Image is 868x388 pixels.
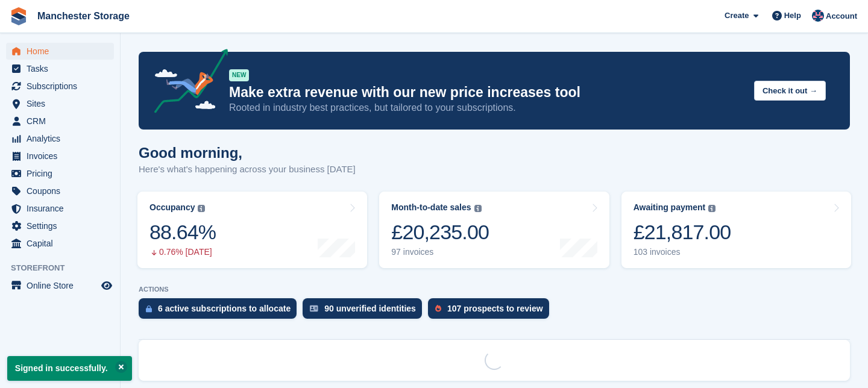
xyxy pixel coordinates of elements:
div: Occupancy [149,202,195,213]
a: menu [6,148,114,164]
p: Here's what's happening across your business [DATE] [139,163,356,177]
a: menu [6,43,114,60]
span: Help [784,10,801,22]
div: 88.64% [149,220,216,245]
img: icon-info-grey-7440780725fd019a000dd9b08b2336e03edf1995a4989e88bcd33f0948082b44.svg [198,205,205,212]
p: Make extra revenue with our new price increases tool [229,84,744,101]
span: Subscriptions [27,78,99,95]
button: Check it out → [754,81,826,101]
a: menu [6,130,114,147]
img: icon-info-grey-7440780725fd019a000dd9b08b2336e03edf1995a4989e88bcd33f0948082b44.svg [708,205,715,212]
a: menu [6,113,114,130]
span: Settings [27,217,99,234]
a: menu [6,78,114,95]
a: menu [6,183,114,199]
p: ACTIONS [139,286,850,293]
div: £21,817.00 [634,220,731,245]
img: price-adjustments-announcement-icon-8257ccfd72463d97f412b2fc003d46551f7dbcb40ab6d574587a9cd5c0d94... [144,49,228,117]
span: CRM [27,113,99,130]
img: stora-icon-8386f47178a22dfd0bd8f6a31ec36ba5ce8667c1dd55bd0f319d3a0aa187defe.svg [10,7,28,25]
div: £20,235.00 [391,220,489,245]
div: 0.76% [DATE] [149,247,216,257]
a: Occupancy 88.64% 0.76% [DATE] [137,192,367,268]
p: Rooted in industry best practices, but tailored to your subscriptions. [229,101,744,114]
a: 107 prospects to review [428,298,555,325]
a: Manchester Storage [33,6,134,26]
div: Awaiting payment [634,202,706,213]
span: Online Store [27,277,99,294]
span: Tasks [27,60,99,77]
p: Signed in successfully. [7,356,132,381]
a: menu [6,60,114,77]
a: menu [6,165,114,182]
div: 90 unverified identities [324,304,416,313]
img: icon-info-grey-7440780725fd019a000dd9b08b2336e03edf1995a4989e88bcd33f0948082b44.svg [474,205,482,212]
div: 6 active subscriptions to allocate [158,304,291,313]
a: 6 active subscriptions to allocate [139,298,303,325]
a: Awaiting payment £21,817.00 103 invoices [621,192,851,268]
h1: Good morning, [139,145,356,161]
a: menu [6,217,114,234]
a: Preview store [99,278,114,293]
a: 90 unverified identities [303,298,428,325]
div: NEW [229,69,249,81]
img: prospect-51fa495bee0391a8d652442698ab0144808aea92771e9ea1ae160a38d050c398.svg [435,305,441,312]
span: Capital [27,235,99,252]
div: 107 prospects to review [447,304,543,313]
span: Pricing [27,165,99,182]
span: Invoices [27,148,99,164]
span: Insurance [27,200,99,217]
span: Analytics [27,130,99,147]
span: Create [725,10,749,22]
div: 97 invoices [391,247,489,257]
div: 103 invoices [634,247,731,257]
span: Account [826,10,857,22]
a: menu [6,277,114,294]
span: Coupons [27,183,99,199]
a: Month-to-date sales £20,235.00 97 invoices [379,192,609,268]
img: verify_identity-adf6edd0f0f0b5bbfe63781bf79b02c33cf7c696d77639b501bdc392416b5a36.svg [310,305,318,312]
div: Month-to-date sales [391,202,471,213]
img: active_subscription_to_allocate_icon-d502201f5373d7db506a760aba3b589e785aa758c864c3986d89f69b8ff3... [146,305,152,313]
a: menu [6,200,114,217]
span: Sites [27,95,99,112]
a: menu [6,235,114,252]
a: menu [6,95,114,112]
span: Home [27,43,99,60]
span: Storefront [11,262,120,274]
